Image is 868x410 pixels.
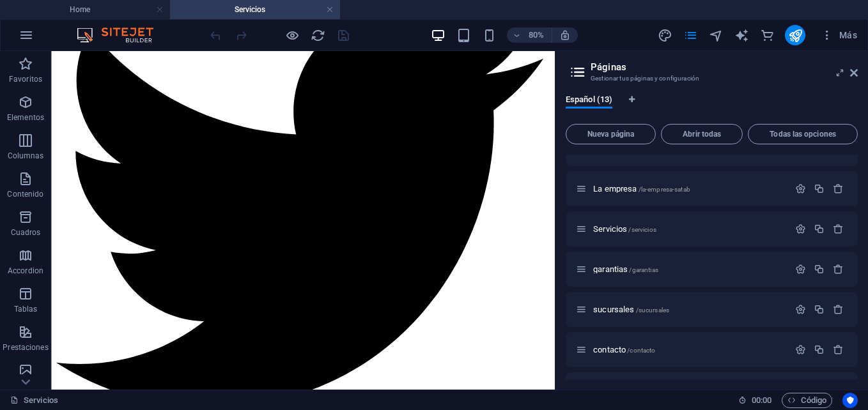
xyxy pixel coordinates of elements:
p: Prestaciones [3,342,48,353]
p: Favoritos [9,74,42,84]
span: Español (13) [566,92,612,110]
i: Diseño (Ctrl+Alt+Y) [658,28,672,43]
span: Haz clic para abrir la página [593,184,690,194]
span: Todas las opciones [754,130,852,138]
i: AI Writer [734,28,749,43]
button: Nueva página [566,124,656,144]
a: Haz clic para cancelar la selección y doble clic para abrir páginas [10,393,58,408]
div: Configuración [795,264,806,275]
div: Configuración [795,183,806,194]
div: Eliminar [833,224,844,234]
span: /garantias [629,266,658,273]
h6: Tiempo de la sesión [738,393,772,408]
p: Tablas [14,304,38,314]
p: Contenido [7,189,43,199]
div: Eliminar [833,304,844,315]
button: Todas las opciones [748,124,858,144]
span: Servicios [593,224,656,234]
p: Accordion [8,266,43,276]
div: Duplicar [814,344,825,355]
div: Configuración [795,304,806,315]
i: Volver a cargar página [311,28,325,43]
div: contacto/contacto [589,345,789,354]
i: Al redimensionar, ajustar el nivel de zoom automáticamente para ajustarse al dispositivo elegido. [559,29,571,41]
div: Configuración [795,344,806,355]
button: Haz clic para salir del modo de previsualización y seguir editando [284,27,300,43]
span: Nueva página [571,130,650,138]
div: sucursales/sucursales [589,305,789,314]
div: Duplicar [814,264,825,275]
p: Elementos [7,112,44,123]
h6: 80% [526,27,546,43]
div: Pestañas de idiomas [566,95,858,119]
h2: Páginas [591,61,858,73]
div: Servicios/servicios [589,225,789,233]
span: Más [821,29,857,42]
span: /servicios [628,226,656,233]
button: Más [816,25,862,45]
button: navigator [708,27,724,43]
div: Duplicar [814,183,825,194]
span: garantias [593,264,658,274]
button: Código [782,393,832,408]
div: Duplicar [814,224,825,234]
span: Abrir todas [667,130,737,138]
div: Duplicar [814,304,825,315]
h4: Servicios [170,3,340,17]
p: Cuadros [11,227,41,238]
span: Código [787,393,826,408]
span: Haz clic para abrir la página [593,345,655,354]
span: /sucursales [636,307,670,314]
div: Eliminar [833,183,844,194]
button: commerce [759,27,775,43]
div: Configuración [795,224,806,234]
button: publish [785,25,805,45]
button: 80% [507,27,552,43]
button: Usercentrics [842,393,858,408]
span: sucursales [593,305,669,314]
span: 00 00 [752,393,771,408]
i: Comercio [760,28,775,43]
img: Editor Logo [74,27,169,43]
span: /la-empresa-satab [639,186,690,193]
div: La empresa/la-empresa-satab [589,185,789,193]
div: Eliminar [833,264,844,275]
i: Publicar [788,28,803,43]
span: /contacto [627,347,655,354]
button: pages [683,27,698,43]
button: Abrir todas [661,124,743,144]
i: Páginas (Ctrl+Alt+S) [683,28,698,43]
i: Navegador [709,28,724,43]
h3: Gestionar tus páginas y configuración [591,73,832,84]
div: garantias/garantias [589,265,789,273]
p: Columnas [8,151,44,161]
div: Eliminar [833,344,844,355]
span: : [761,395,763,405]
button: reload [310,27,325,43]
button: design [657,27,672,43]
button: text_generator [734,27,749,43]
